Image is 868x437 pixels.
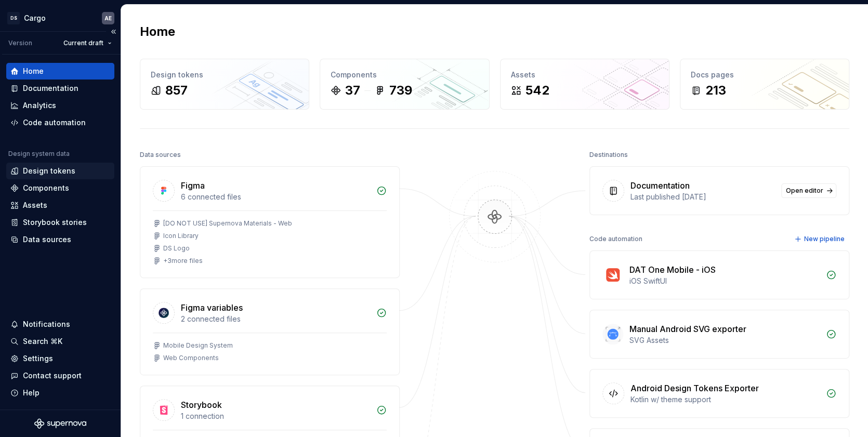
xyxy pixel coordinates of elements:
div: Components [23,183,69,193]
div: AE [104,14,112,22]
div: Last published [DATE] [630,192,775,202]
div: Documentation [23,83,78,94]
div: Destinations [589,148,628,162]
a: Code automation [6,114,114,131]
div: 542 [525,82,549,99]
a: Figma variables2 connected filesMobile Design SystemWeb Components [140,288,400,375]
button: Notifications [6,316,114,333]
a: Design tokens857 [140,59,309,110]
a: Assets [6,197,114,214]
button: Search ⌘K [6,333,114,350]
div: Storybook [181,399,222,411]
a: Analytics [6,97,114,114]
div: 6 connected files [181,192,370,202]
div: 857 [165,82,188,99]
a: Settings [6,350,114,367]
div: Components [331,70,478,80]
a: Storybook stories [6,214,114,231]
div: [DO NOT USE] Supernova Materials - Web [163,219,292,228]
a: Docs pages213 [680,59,849,110]
div: Kotlin w/ theme support [630,394,820,405]
div: Design tokens [151,70,298,80]
div: Notifications [23,319,70,329]
div: DS Logo [163,244,190,253]
div: Mobile Design System [163,341,233,350]
div: Design tokens [23,166,75,176]
button: Collapse sidebar [106,24,121,39]
div: Data sources [140,148,181,162]
a: Figma6 connected files[DO NOT USE] Supernova Materials - WebIcon LibraryDS Logo+3more files [140,166,400,278]
div: 1 connection [181,411,370,421]
div: DAT One Mobile - iOS [629,263,716,276]
span: New pipeline [804,235,845,243]
div: Data sources [23,234,71,245]
div: Documentation [630,179,690,192]
button: DSCargoAE [2,7,119,29]
a: Components37739 [320,59,489,110]
div: Icon Library [163,232,199,240]
svg: Supernova Logo [34,418,86,429]
div: Design system data [8,150,70,158]
button: New pipeline [791,232,849,246]
div: SVG Assets [629,335,820,346]
a: Data sources [6,231,114,248]
a: Documentation [6,80,114,97]
div: 739 [389,82,412,99]
div: iOS SwiftUI [629,276,820,286]
div: Figma [181,179,205,192]
div: Cargo [24,13,46,23]
div: Manual Android SVG exporter [629,323,746,335]
div: Code automation [23,117,86,128]
a: Open editor [781,183,836,198]
div: Web Components [163,354,219,362]
div: Code automation [589,232,642,246]
div: Assets [23,200,47,210]
div: Android Design Tokens Exporter [630,382,759,394]
div: Storybook stories [23,217,87,228]
span: Current draft [63,39,103,47]
button: Help [6,385,114,401]
span: Open editor [786,187,823,195]
button: Contact support [6,367,114,384]
h2: Home [140,23,175,40]
div: Settings [23,353,53,364]
div: Contact support [23,370,82,381]
div: 213 [705,82,726,99]
div: DS [7,12,20,24]
a: Design tokens [6,163,114,179]
div: Version [8,39,32,47]
div: 2 connected files [181,314,370,324]
button: Current draft [59,36,116,50]
div: Help [23,388,40,398]
div: 37 [345,82,360,99]
div: Figma variables [181,301,243,314]
a: Components [6,180,114,196]
div: + 3 more files [163,257,203,265]
div: Analytics [23,100,56,111]
div: Search ⌘K [23,336,62,347]
div: Home [23,66,44,76]
a: Assets542 [500,59,669,110]
div: Docs pages [691,70,838,80]
a: Home [6,63,114,80]
div: Assets [511,70,659,80]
